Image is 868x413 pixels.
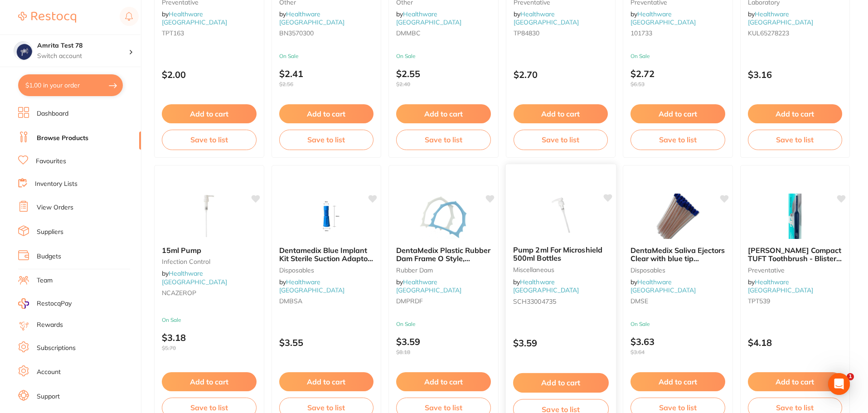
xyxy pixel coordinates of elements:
[396,130,491,150] button: Save to list
[630,68,725,87] p: $2.72
[279,278,344,294] a: Healthware [GEOGRAPHIC_DATA]
[18,74,123,96] button: $1.00 in your order
[162,317,257,323] small: On Sale
[514,10,579,26] span: by
[414,194,473,239] img: DentaMedix Plastic Rubber Dam Frame O Style, Autoclavable
[162,258,257,265] small: Infection Control
[18,298,29,309] img: RestocqPay
[630,321,725,327] small: On Sale
[748,246,842,272] span: [PERSON_NAME] Compact TUFT Toothbrush - Blister Pack
[297,194,356,239] img: Dentamedix Blue Implant Kit Sterile Suction Adaptor 1/Pk
[847,373,854,380] span: 1
[37,344,76,353] a: Subscriptions
[14,42,32,60] img: Amrita Test 78
[162,10,227,26] a: Healthware [GEOGRAPHIC_DATA]
[396,278,461,294] a: Healthware [GEOGRAPHIC_DATA]
[162,10,227,26] span: by
[513,245,602,263] span: Pump 2ml For Microshield 500ml Bottles
[396,104,491,123] button: Add to cart
[396,29,421,37] span: DMMBC
[279,246,373,272] span: Dentamedix Blue Implant Kit Sterile Suction Adaptor 1/Pk
[514,10,579,26] a: Healthware [GEOGRAPHIC_DATA]
[18,7,76,28] a: Restocq Logo
[748,267,843,274] small: Preventative
[630,297,648,305] span: DMSE
[162,345,257,351] span: $5.70
[36,157,66,166] a: Favourites
[37,321,63,330] a: Rewards
[162,332,257,351] p: $3.18
[279,81,374,87] span: $2.56
[396,321,491,327] small: On Sale
[748,372,843,391] button: Add to cart
[162,69,257,80] p: $2.00
[162,269,227,286] a: Healthware [GEOGRAPHIC_DATA]
[396,336,491,355] p: $3.59
[513,338,608,348] p: $3.59
[37,41,129,50] h4: Amrita Test 78
[37,276,53,285] a: Team
[748,297,770,305] span: TPT539
[514,29,539,37] span: TP84830
[279,337,374,348] p: $3.55
[396,246,491,263] b: DentaMedix Plastic Rubber Dam Frame O Style, Autoclavable
[162,104,257,123] button: Add to cart
[748,104,843,123] button: Add to cart
[828,373,850,395] div: Open Intercom Messenger
[630,278,696,294] span: by
[396,81,491,87] span: $2.40
[162,29,184,37] span: TPT163
[279,53,374,59] small: On Sale
[396,10,461,26] span: by
[513,277,578,294] span: by
[37,52,129,61] p: Switch account
[396,297,423,305] span: DMPRDF
[766,194,824,239] img: TePe Compact TUFT Toothbrush - Blister Pack
[162,372,257,391] button: Add to cart
[396,267,491,274] small: Rubber Dam
[396,246,490,272] span: DentaMedix Plastic Rubber Dam Frame O Style, Autoclavable
[630,246,725,272] span: DentaMedix Saliva Ejectors Clear with blue tip 100/Bag
[396,53,491,59] small: On Sale
[37,203,73,212] a: View Orders
[37,228,63,237] a: Suppliers
[513,297,556,305] span: SCH33004735
[37,134,88,143] a: Browse Products
[748,246,843,263] b: TePe Compact TUFT Toothbrush - Blister Pack
[513,246,608,262] b: Pump 2ml For Microshield 500ml Bottles
[279,278,344,294] span: by
[630,53,725,59] small: On Sale
[630,29,652,37] span: 101733
[279,297,302,305] span: DMBSA
[748,337,843,348] p: $4.18
[748,10,813,26] a: Healthware [GEOGRAPHIC_DATA]
[396,278,461,294] span: by
[279,372,374,391] button: Add to cart
[37,252,61,261] a: Budgets
[279,10,344,26] a: Healthware [GEOGRAPHIC_DATA]
[630,336,725,355] p: $3.63
[748,29,789,37] span: KUL65278223
[37,392,60,401] a: Support
[748,69,843,80] p: $3.16
[396,10,461,26] a: Healthware [GEOGRAPHIC_DATA]
[279,10,344,26] span: by
[513,266,608,273] small: Miscellaneous
[18,12,76,23] img: Restocq Logo
[162,246,201,255] span: 15ml Pump
[531,193,590,238] img: Pump 2ml For Microshield 500ml Bottles
[630,104,725,123] button: Add to cart
[630,130,725,150] button: Save to list
[630,349,725,355] span: $3.64
[396,68,491,87] p: $2.55
[279,246,374,263] b: Dentamedix Blue Implant Kit Sterile Suction Adaptor 1/Pk
[748,130,843,150] button: Save to list
[18,298,72,309] a: RestocqPay
[279,68,374,87] p: $2.41
[630,10,696,26] a: Healthware [GEOGRAPHIC_DATA]
[396,372,491,391] button: Add to cart
[630,81,725,87] span: $6.53
[630,10,696,26] span: by
[514,130,608,150] button: Save to list
[279,130,374,150] button: Save to list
